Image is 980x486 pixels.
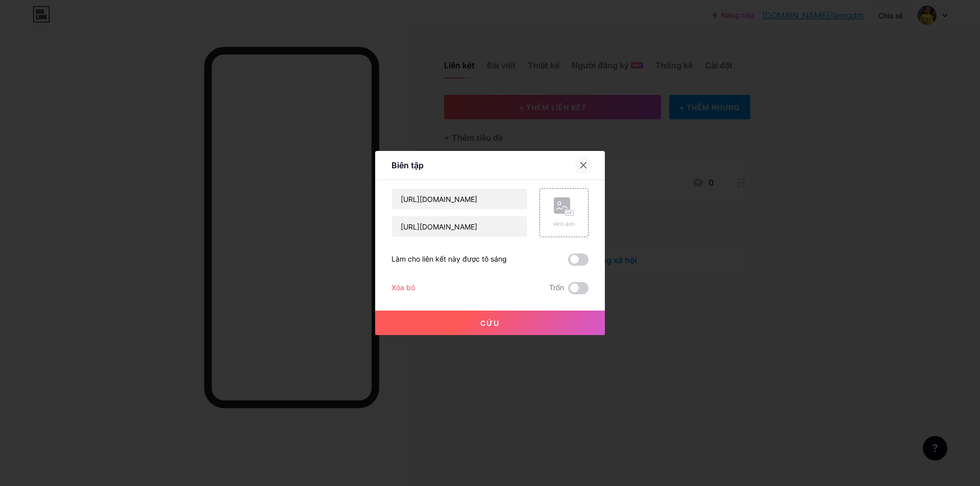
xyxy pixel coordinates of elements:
[391,160,424,170] font: Biên tập
[392,216,527,237] input: URL
[391,283,415,292] font: Xóa bỏ
[392,189,527,209] input: Tiêu đề
[375,311,605,335] button: Cứu
[549,283,564,292] font: Trốn
[553,221,575,227] font: Hình ảnh
[391,254,507,263] font: Làm cho liên kết này được tô sáng
[480,319,500,327] font: Cứu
